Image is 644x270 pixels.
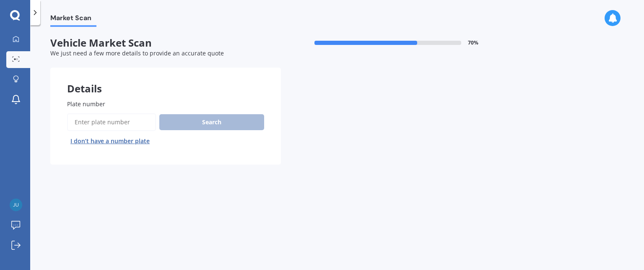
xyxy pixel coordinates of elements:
div: Details [50,68,281,93]
span: 70 % [468,40,478,46]
button: I don’t have a number plate [67,134,153,148]
input: Enter plate number [67,113,156,131]
span: Vehicle Market Scan [50,37,281,49]
img: 28f2e408f338f3413f29b059fdcfe935 [10,199,22,211]
span: Market Scan [50,14,96,25]
span: We just need a few more details to provide an accurate quote [50,49,224,57]
span: Plate number [67,100,105,108]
